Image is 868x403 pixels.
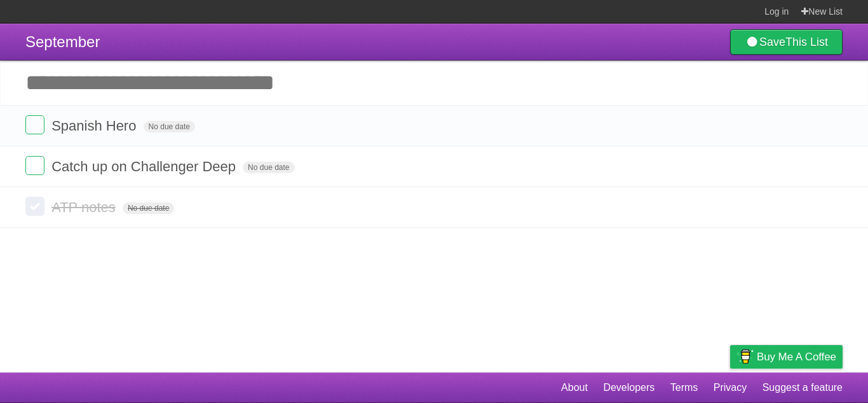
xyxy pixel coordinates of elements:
a: Developers [603,376,654,400]
label: Done [25,115,44,134]
a: SaveThis List [730,29,843,55]
span: September [25,33,100,50]
span: No due date [144,121,195,132]
a: Suggest a feature [763,376,843,400]
span: ATP notes [51,199,119,215]
label: Done [25,156,44,175]
a: Buy me a coffee [730,345,843,369]
a: Privacy [714,376,747,400]
span: Buy me a coffee [757,346,836,368]
label: Done [25,197,44,216]
img: Buy me a coffee [736,346,754,367]
a: About [561,376,588,400]
b: This List [785,36,828,48]
a: Terms [670,376,698,400]
span: Catch up on Challenger Deep [51,159,239,174]
span: No due date [243,162,294,173]
span: No due date [123,202,174,214]
span: Spanish Hero [51,118,139,134]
